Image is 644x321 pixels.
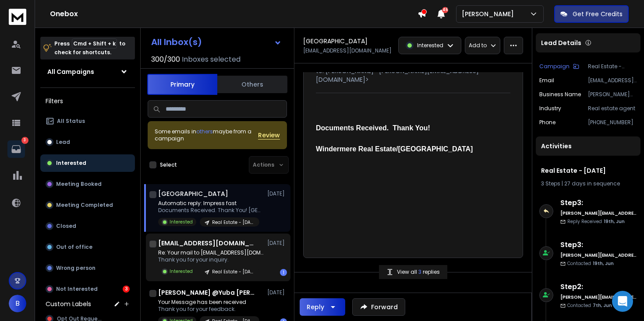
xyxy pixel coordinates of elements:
button: Review [258,131,280,140]
p: Add to [469,42,487,49]
span: others [196,128,213,135]
p: Interested [417,42,443,49]
button: Wrong person [40,259,135,277]
button: B [9,295,26,312]
div: Some emails in maybe from a campaign [155,128,258,142]
h1: [EMAIL_ADDRESS][DOMAIN_NAME] [158,239,255,248]
span: 3 Steps [541,180,560,187]
button: All Inbox(s) [144,33,289,51]
button: Reply [300,298,345,316]
h1: All Inbox(s) [151,38,202,46]
h3: Filters [40,95,135,107]
span: Documents Received. Thank You! [316,124,430,132]
p: to: [PERSON_NAME] <[PERSON_NAME][EMAIL_ADDRESS][DOMAIN_NAME]> [316,66,510,84]
p: Wrong person [56,265,96,272]
h1: [GEOGRAPHIC_DATA] [303,37,368,45]
button: Campaign [539,63,579,70]
span: 3 [418,268,423,276]
p: Re: Your mail to [EMAIL_ADDRESS][DOMAIN_NAME] [158,249,263,256]
h6: [PERSON_NAME][EMAIL_ADDRESS][DOMAIN_NAME] [560,252,637,258]
p: Thank you for your inquiry. [158,256,263,263]
p: Automatic reply: Impress fast [158,200,263,207]
h1: [PERSON_NAME] @Yuba [PERSON_NAME] Homes & Loans [158,288,255,297]
p: Thank you for your feedback. [158,306,259,313]
button: Primary [147,74,217,95]
span: 19th, Jun [593,260,614,267]
button: Get Free Credits [554,5,629,23]
p: [DATE] [267,190,287,197]
p: Email [539,77,554,84]
button: All Status [40,112,135,130]
p: [EMAIL_ADDRESS][DOMAIN_NAME] [588,77,637,84]
p: Contacted [567,302,612,309]
div: | [541,180,635,187]
span: 300 / 300 [151,54,180,65]
b: Windermere Real Estate/[GEOGRAPHIC_DATA] [316,145,473,153]
p: Real Estate - [DATE] [212,219,254,226]
button: Forward [352,298,405,316]
p: 3 [21,137,28,144]
p: Interested [170,219,193,225]
span: 7th, Jun [593,302,612,309]
h6: Step 2 : [560,282,637,292]
p: Business Name [539,91,581,98]
span: Cmd + Shift + k [72,38,117,49]
p: [PERSON_NAME] [462,10,517,18]
p: Out of office [56,244,92,251]
p: [EMAIL_ADDRESS][DOMAIN_NAME] [303,47,392,54]
label: Select [160,161,177,168]
p: [PHONE_NUMBER] [588,119,637,126]
p: Meeting Booked [56,181,102,188]
h6: Step 3 : [560,240,637,250]
span: 27 days in sequence [564,180,620,187]
p: Phone [539,119,556,126]
h1: All Campaigns [47,67,94,76]
p: Lead [56,139,70,146]
p: Meeting Completed [56,202,113,209]
h3: Inboxes selected [182,54,241,65]
div: 1 [280,269,287,276]
p: View all replies [397,269,440,276]
h1: Onebox [50,9,418,19]
p: Interested [56,160,86,167]
h6: Step 3 : [560,198,637,208]
p: Campaign [539,63,570,70]
p: Interested [170,268,193,275]
p: Lead Details [541,38,581,47]
p: Real Estate - [DATE] [588,63,637,70]
button: Lead [40,133,135,151]
h3: Custom Labels [46,300,91,308]
span: 19th, Jun [604,218,625,225]
p: Real Estate - [DATE] [212,269,254,275]
button: Not Interested3 [40,280,135,298]
p: Closed [56,223,76,230]
p: Industry [539,105,561,112]
button: All Campaigns [40,63,135,80]
p: Documents Received. Thank You! [GEOGRAPHIC_DATA] [158,207,263,214]
button: Meeting Completed [40,196,135,214]
div: Reply [307,303,324,311]
p: Press to check for shortcuts. [54,39,125,57]
span: 45 [442,7,448,13]
img: logo [9,9,26,25]
p: All Status [57,118,85,125]
p: Your Message has been received [158,299,259,306]
p: Reply Received [567,218,625,225]
h1: [GEOGRAPHIC_DATA] [158,189,228,198]
div: 3 [123,286,130,293]
p: Not Interested [56,286,98,293]
button: Out of office [40,238,135,256]
p: [DATE] [267,289,287,296]
button: Others [217,75,287,94]
button: Closed [40,217,135,235]
h6: [PERSON_NAME][EMAIL_ADDRESS][DOMAIN_NAME] [560,210,637,216]
h1: Real Estate - [DATE] [541,166,635,175]
button: Interested [40,154,135,172]
button: Meeting Booked [40,175,135,193]
p: Contacted [567,260,614,267]
p: Real estate agent [588,105,637,112]
p: [DATE] [267,240,287,247]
